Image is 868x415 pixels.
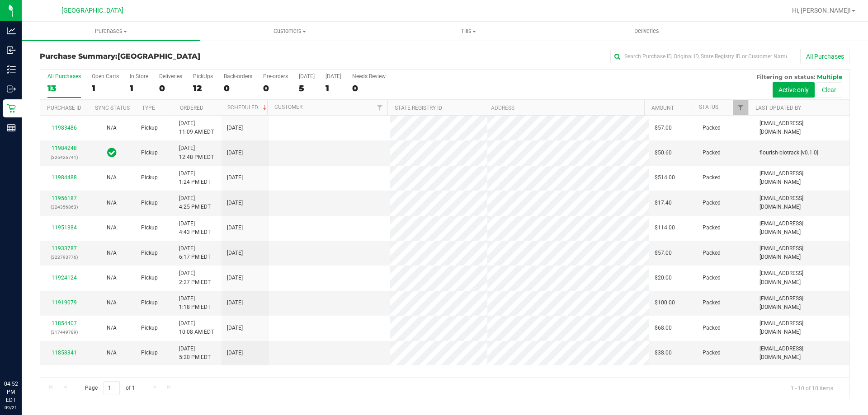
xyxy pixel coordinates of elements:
div: 1 [325,83,341,93]
a: Status [699,104,718,110]
span: Pickup [141,249,158,257]
a: 11983486 [52,125,77,131]
span: Packed [703,274,721,282]
span: [EMAIL_ADDRESS][DOMAIN_NAME] [759,194,844,211]
button: All Purchases [800,49,850,64]
a: Ordered [180,105,203,111]
button: N/A [107,124,117,132]
div: 5 [299,83,315,93]
span: $57.00 [655,249,672,257]
span: [DATE] 10:08 AM EDT [179,319,214,336]
button: N/A [107,298,117,307]
p: 09/21 [4,404,18,411]
a: 11854407 [52,320,77,326]
div: PickUps [193,73,213,79]
span: $17.40 [655,199,672,207]
a: Customer [274,104,302,110]
span: Not Applicable [107,125,117,131]
button: N/A [107,199,117,207]
span: Customers [201,27,378,35]
span: Packed [703,349,721,357]
span: [DATE] [227,298,243,307]
span: [DATE] 4:25 PM EDT [179,194,211,211]
input: Search Purchase ID, Original ID, State Registry ID or Customer Name... [610,50,791,63]
a: Purchases [22,22,200,41]
th: Address [484,100,644,116]
div: 0 [159,83,182,93]
span: Not Applicable [107,275,117,281]
span: Filtering on status: [756,73,815,80]
a: State Registry ID [395,105,442,111]
span: $68.00 [655,324,672,332]
p: (326426741) [46,153,82,162]
div: Open Carts [92,73,119,79]
span: [DATE] 5:20 PM EDT [179,345,211,362]
span: [GEOGRAPHIC_DATA] [61,7,123,14]
span: $20.00 [655,274,672,282]
span: [GEOGRAPHIC_DATA] [118,52,200,61]
span: $50.60 [655,149,672,157]
h3: Purchase Summary: [40,52,310,61]
span: [DATE] 1:24 PM EDT [179,169,211,187]
a: Tills [379,22,557,41]
p: (324356863) [46,203,82,211]
span: [DATE] 1:18 PM EDT [179,294,211,312]
span: Purchases [22,27,200,35]
span: Multiple [817,73,842,80]
p: (317449789) [46,328,82,336]
span: [DATE] [227,149,243,157]
a: 11984488 [52,174,77,181]
span: Not Applicable [107,350,117,356]
div: In Store [130,73,148,79]
span: Tills [379,27,557,35]
span: [DATE] 2:27 PM EDT [179,269,211,286]
a: Deliveries [557,22,736,41]
a: 11858341 [52,350,77,356]
inline-svg: Retail [7,104,16,113]
span: Page of 1 [77,381,142,395]
span: Pickup [141,149,158,157]
span: $100.00 [655,298,675,307]
span: [DATE] 12:48 PM EDT [179,144,214,161]
span: [DATE] [227,324,243,332]
div: [DATE] [325,73,341,79]
span: [DATE] 4:43 PM EDT [179,219,211,237]
div: [DATE] [299,73,315,79]
div: 13 [47,83,81,93]
iframe: Resource center [9,343,36,370]
a: 11924124 [52,275,77,281]
input: 1 [104,381,120,395]
div: 0 [352,83,386,93]
div: Pre-orders [263,73,288,79]
div: 1 [130,83,148,93]
span: Packed [703,149,721,157]
span: [DATE] [227,124,243,132]
span: 1 - 10 of 10 items [783,381,840,395]
span: [EMAIL_ADDRESS][DOMAIN_NAME] [759,269,844,286]
button: N/A [107,224,117,232]
a: Customers [200,22,379,41]
span: Packed [703,124,721,132]
inline-svg: Reports [7,123,16,132]
span: [DATE] 6:17 PM EDT [179,244,211,261]
span: Deliveries [622,27,671,35]
span: Packed [703,224,721,232]
span: Pickup [141,349,158,357]
button: Active only [773,82,815,98]
a: Amount [651,105,674,111]
span: Pickup [141,124,158,132]
div: Back-orders [224,73,252,79]
span: [EMAIL_ADDRESS][DOMAIN_NAME] [759,244,844,261]
span: [DATE] [227,274,243,282]
span: Pickup [141,199,158,207]
button: N/A [107,173,117,182]
span: $514.00 [655,173,675,182]
span: [EMAIL_ADDRESS][DOMAIN_NAME] [759,119,844,136]
span: $114.00 [655,224,675,232]
p: (322793776) [46,253,82,261]
button: Clear [816,82,842,98]
inline-svg: Inventory [7,65,16,74]
span: [DATE] [227,249,243,257]
div: 0 [224,83,252,93]
span: [EMAIL_ADDRESS][DOMAIN_NAME] [759,169,844,187]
